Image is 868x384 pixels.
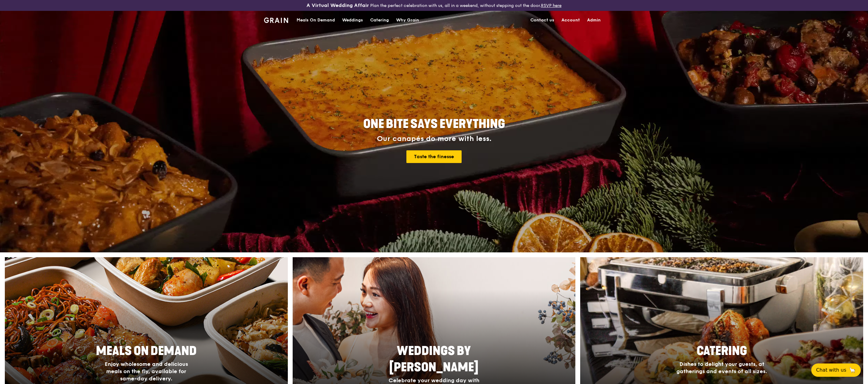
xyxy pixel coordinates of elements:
span: Enjoy wholesome and delicious meals on the fly, available for same-day delivery. [105,361,188,382]
div: Why Grain [396,11,419,29]
div: Plan the perfect celebration with us, all in a weekend, without stepping out the door. [260,2,608,8]
div: Our canapés do more with less. [326,135,543,143]
span: ONE BITE SAYS EVERYTHING [363,117,505,131]
img: Grain [264,18,288,23]
span: Dishes to delight your guests, at gatherings and events of all sizes. [676,361,767,375]
span: Chat with us [816,366,846,374]
span: Meals On Demand [96,344,197,358]
a: Contact us [527,11,558,29]
a: Catering [367,11,393,29]
a: Weddings [339,11,367,29]
a: GrainGrain [264,11,288,29]
a: Why Grain [393,11,423,29]
span: Weddings by [PERSON_NAME] [389,344,479,375]
a: Account [558,11,583,29]
div: Weddings [342,11,363,29]
div: Catering [370,11,389,29]
span: Catering [697,344,747,358]
h3: A Virtual Wedding Affair [307,2,369,8]
span: 🦙 [849,366,856,374]
button: Chat with us🦙 [811,363,861,377]
div: Meals On Demand [297,11,335,29]
a: Admin [583,11,604,29]
a: RSVP here [541,3,561,8]
a: Taste the finesse [406,150,462,163]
